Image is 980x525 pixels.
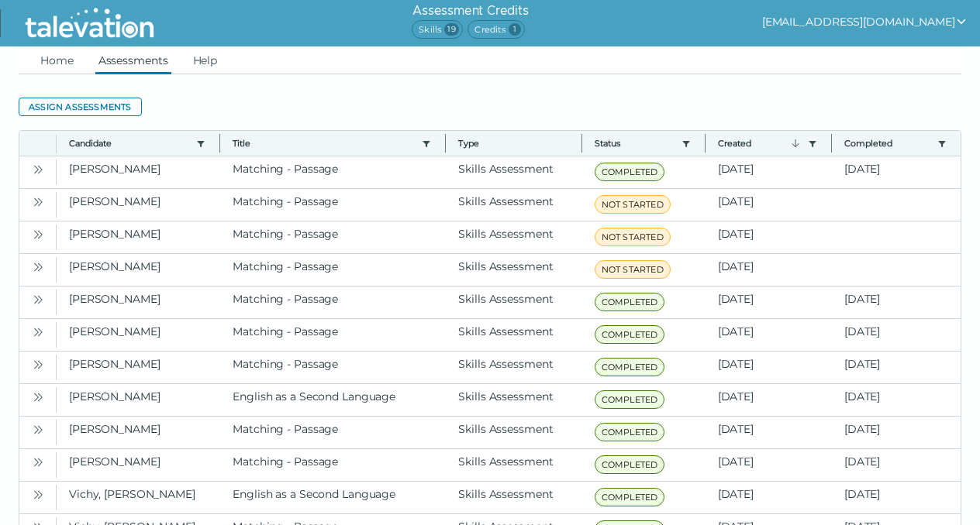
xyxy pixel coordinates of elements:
[57,352,220,383] clr-dg-cell: [PERSON_NAME]
[190,46,221,74] a: Help
[220,482,446,513] clr-dg-cell: English as a Second Language
[706,417,832,448] clr-dg-cell: [DATE]
[706,449,832,481] clr-dg-cell: [DATE]
[29,192,47,211] button: Open
[446,287,581,318] clr-dg-cell: Skills Assessment
[29,387,47,406] button: Open
[458,137,568,149] span: Type
[37,46,77,74] a: Home
[233,137,416,149] button: Title
[706,156,832,188] clr-dg-cell: [DATE]
[706,189,832,221] clr-dg-cell: [DATE]
[832,319,961,351] clr-dg-cell: [DATE]
[832,449,961,481] clr-dg-cell: [DATE]
[595,390,665,409] span: COMPLETED
[220,287,446,318] clr-dg-cell: Matching - Passage
[706,482,832,513] clr-dg-cell: [DATE]
[57,449,220,481] clr-dg-cell: [PERSON_NAME]
[446,319,581,351] clr-dg-cell: Skills Assessment
[595,293,665,311] span: COMPLETED
[57,287,220,318] clr-dg-cell: [PERSON_NAME]
[595,325,665,344] span: COMPLETED
[69,137,190,149] button: Candidate
[29,257,47,276] button: Open
[220,352,446,383] clr-dg-cell: Matching - Passage
[446,352,581,383] clr-dg-cell: Skills Assessment
[32,489,44,501] cds-icon: Open
[832,384,961,416] clr-dg-cell: [DATE]
[95,46,171,74] a: Assessments
[446,221,581,253] clr-dg-cell: Skills Assessment
[595,260,671,279] span: NOT STARTED
[595,455,665,474] span: COMPLETED
[446,254,581,286] clr-dg-cell: Skills Assessment
[595,195,671,214] span: NOT STARTED
[706,319,832,351] clr-dg-cell: [DATE]
[412,2,530,20] h6: Assessment Credits
[440,126,450,160] button: Column resize handle
[57,189,220,221] clr-dg-cell: [PERSON_NAME]
[19,98,142,116] button: Assign assessments
[32,359,44,371] cds-icon: Open
[220,384,446,416] clr-dg-cell: English as a Second Language
[32,293,44,306] cds-icon: Open
[446,417,581,448] clr-dg-cell: Skills Assessment
[444,23,459,36] span: 19
[57,482,220,513] clr-dg-cell: Vichy, [PERSON_NAME]
[32,228,44,241] cds-icon: Open
[32,163,44,176] cds-icon: Open
[718,137,802,149] button: Created
[832,417,961,448] clr-dg-cell: [DATE]
[32,456,44,468] cds-icon: Open
[832,287,961,318] clr-dg-cell: [DATE]
[29,355,47,373] button: Open
[57,221,220,253] clr-dg-cell: [PERSON_NAME]
[57,156,220,188] clr-dg-cell: [PERSON_NAME]
[762,12,968,31] button: show user actions
[595,358,665,376] span: COMPLETED
[215,126,225,160] button: Column resize handle
[446,482,581,513] clr-dg-cell: Skills Assessment
[826,126,837,160] button: Column resize handle
[19,4,160,43] img: Talevation_Logo_Transparent_white.png
[29,420,47,438] button: Open
[29,225,47,243] button: Open
[706,287,832,318] clr-dg-cell: [DATE]
[32,391,44,403] cds-icon: Open
[832,156,961,188] clr-dg-cell: [DATE]
[220,319,446,351] clr-dg-cell: Matching - Passage
[509,23,521,36] span: 1
[29,485,47,503] button: Open
[706,352,832,383] clr-dg-cell: [DATE]
[446,384,581,416] clr-dg-cell: Skills Assessment
[57,417,220,448] clr-dg-cell: [PERSON_NAME]
[706,384,832,416] clr-dg-cell: [DATE]
[577,126,587,160] button: Column resize handle
[446,156,581,188] clr-dg-cell: Skills Assessment
[412,20,463,39] span: Skills
[446,449,581,481] clr-dg-cell: Skills Assessment
[700,126,710,160] button: Column resize handle
[595,137,675,149] button: Status
[220,254,446,286] clr-dg-cell: Matching - Passage
[220,156,446,188] clr-dg-cell: Matching - Passage
[595,163,665,181] span: COMPLETED
[32,261,44,273] cds-icon: Open
[57,384,220,416] clr-dg-cell: [PERSON_NAME]
[706,254,832,286] clr-dg-cell: [DATE]
[29,160,47,178] button: Open
[832,352,961,383] clr-dg-cell: [DATE]
[220,417,446,448] clr-dg-cell: Matching - Passage
[844,137,931,149] button: Completed
[595,488,665,506] span: COMPLETED
[29,322,47,341] button: Open
[32,196,44,208] cds-icon: Open
[32,326,44,338] cds-icon: Open
[595,423,665,441] span: COMPLETED
[57,319,220,351] clr-dg-cell: [PERSON_NAME]
[706,221,832,253] clr-dg-cell: [DATE]
[29,452,47,471] button: Open
[220,221,446,253] clr-dg-cell: Matching - Passage
[29,290,47,308] button: Open
[595,228,671,246] span: NOT STARTED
